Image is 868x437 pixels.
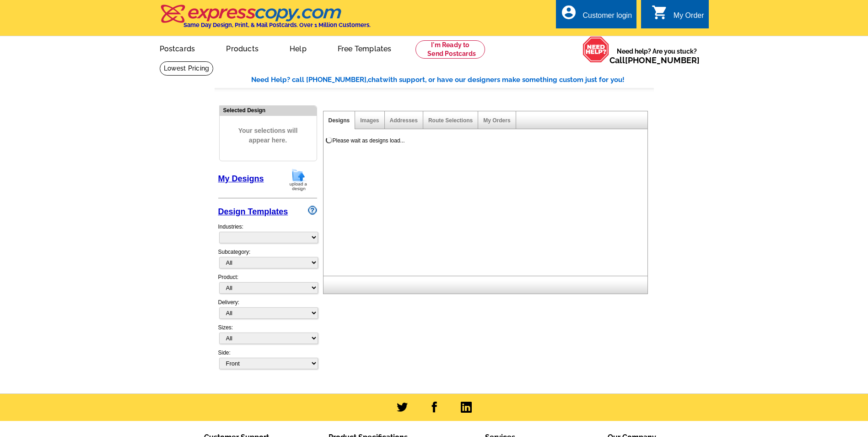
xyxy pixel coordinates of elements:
a: account_circle Customer login [561,10,632,22]
a: Postcards [145,37,210,59]
a: Designs [329,117,350,124]
span: Call [609,55,700,65]
span: Your selections will appear here. [226,117,310,154]
a: Design Templates [218,207,288,216]
div: Delivery: [218,298,317,323]
a: My Designs [218,174,264,183]
a: [PHONE_NUMBER] [625,55,700,65]
a: Addresses [390,117,418,124]
div: Sizes: [218,323,317,349]
a: Free Templates [323,37,406,59]
div: Selected Design [220,106,317,115]
img: design-wizard-help-icon.png [308,206,317,215]
div: My Order [674,11,704,24]
div: Need Help? call [PHONE_NUMBER], with support, or have our designers make something custom just fo... [251,75,654,85]
h4: Same Day Design, Print, & Mail Postcards. Over 1 Million Customers. [183,22,371,28]
div: Customer login [582,11,632,24]
a: Help [275,37,321,59]
div: Product: [218,273,317,298]
img: upload-design [286,168,310,191]
a: shopping_cart My Order [652,10,704,22]
div: Side: [218,349,317,370]
span: chat [368,76,383,84]
div: Industries: [218,218,317,248]
div: Subcategory: [218,248,317,273]
img: loading... [325,137,333,144]
a: Images [360,117,379,124]
a: Route Selections [428,117,473,124]
img: help [582,36,609,63]
i: account_circle [561,4,577,21]
a: My Orders [483,117,510,124]
div: Please wait as designs load... [333,137,405,145]
a: Products [211,37,273,59]
span: Need help? Are you stuck? [609,47,704,65]
a: Same Day Design, Print, & Mail Postcards. Over 1 Million Customers. [160,11,371,28]
i: shopping_cart [652,4,668,21]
